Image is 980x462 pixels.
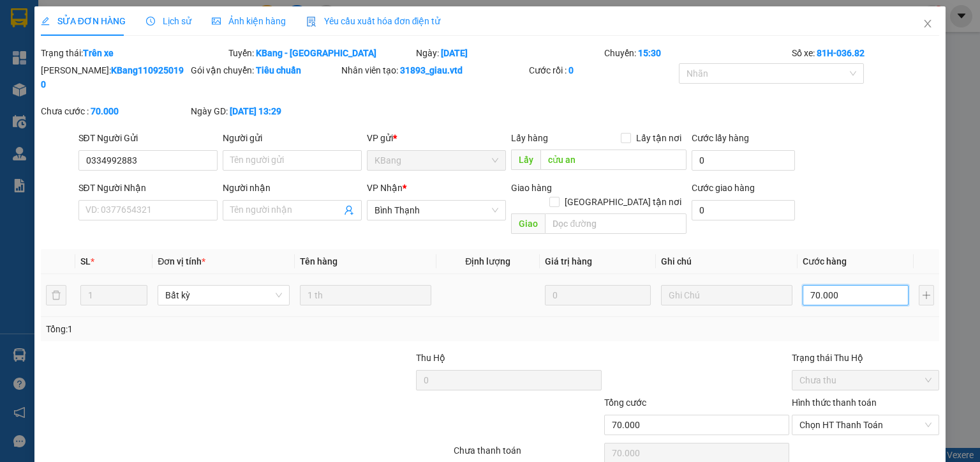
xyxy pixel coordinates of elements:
[78,181,218,195] div: SĐT Người Nhận
[375,201,498,220] span: Bình Thạnh
[692,150,795,171] input: Cước lấy hàng
[603,46,791,60] div: Chuyến:
[923,19,933,29] span: close
[465,256,510,266] span: Định lượng
[545,256,592,266] span: Giá trị hàng
[511,183,552,193] span: Giao hàng
[40,46,227,60] div: Trạng thái:
[41,104,188,118] div: Chưa cước :
[656,249,798,274] th: Ghi chú
[41,16,126,26] span: SỬA ĐƠN HÀNG
[540,150,687,170] input: Dọc đường
[692,133,749,143] label: Cước lấy hàng
[367,131,506,145] div: VP gửi
[191,63,338,77] div: Gói vận chuyển:
[306,17,316,27] img: icon
[604,397,646,408] span: Tổng cước
[46,285,66,305] button: delete
[791,46,940,60] div: Số xe:
[799,415,932,435] span: Chọn HT Thanh Toán
[910,6,946,42] button: Close
[415,46,602,60] div: Ngày:
[560,195,687,209] span: [GEOGRAPHIC_DATA] tận nơi
[223,181,362,195] div: Người nhận
[41,65,184,89] b: KBang1109250190
[91,106,119,116] b: 70.000
[344,205,354,215] span: user-add
[256,65,301,75] b: Tiêu chuẩn
[212,16,286,26] span: Ảnh kiện hàng
[375,151,498,170] span: KBang
[792,351,939,365] div: Trạng thái Thu Hộ
[256,48,376,58] b: KBang - [GEOGRAPHIC_DATA]
[638,48,661,58] b: 15:30
[803,256,847,266] span: Cước hàng
[568,65,574,75] b: 0
[692,183,755,193] label: Cước giao hàng
[341,63,526,77] div: Nhân viên tạo:
[80,256,91,266] span: SL
[83,48,114,58] b: Trên xe
[416,353,445,363] span: Thu Hộ
[41,17,50,26] span: edit
[400,65,463,75] b: 31893_giau.vtd
[227,46,415,60] div: Tuyến:
[300,256,338,266] span: Tên hàng
[529,63,676,77] div: Cước rồi :
[46,322,379,336] div: Tổng: 1
[799,371,932,390] span: Chưa thu
[306,16,441,26] span: Yêu cầu xuất hóa đơn điện tử
[300,285,431,305] input: VD: Bàn, Ghế
[545,285,651,305] input: 0
[191,104,338,118] div: Ngày GD:
[223,131,362,145] div: Người gửi
[919,285,934,305] button: plus
[545,213,687,234] input: Dọc đường
[511,213,545,234] span: Giao
[511,150,540,170] span: Lấy
[817,48,865,58] b: 81H-036.82
[631,131,687,145] span: Lấy tận nơi
[78,131,218,145] div: SĐT Người Gửi
[41,63,188,91] div: [PERSON_NAME]:
[441,48,468,58] b: [DATE]
[367,183,403,193] span: VP Nhận
[212,17,221,26] span: picture
[792,397,877,408] label: Hình thức thanh toán
[158,256,205,266] span: Đơn vị tính
[661,285,792,305] input: Ghi Chú
[146,16,191,26] span: Lịch sử
[146,17,155,26] span: clock-circle
[692,200,795,220] input: Cước giao hàng
[165,286,281,305] span: Bất kỳ
[511,133,548,143] span: Lấy hàng
[230,106,281,116] b: [DATE] 13:29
